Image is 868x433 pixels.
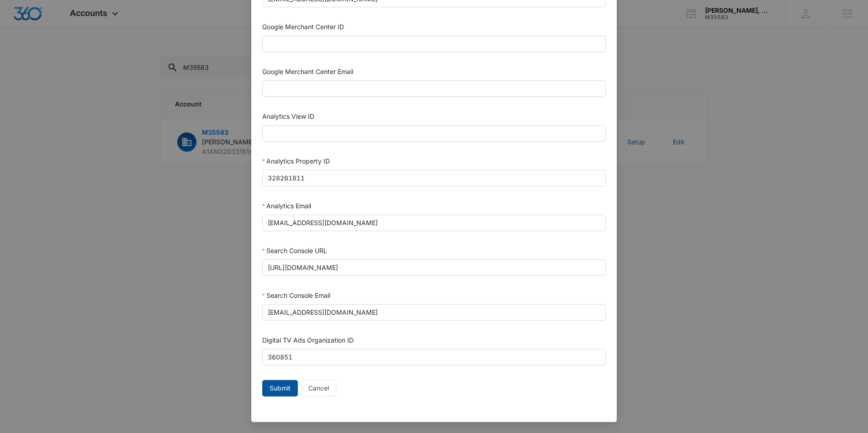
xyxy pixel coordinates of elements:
label: Search Console URL [262,247,327,254]
input: Analytics Email [262,215,606,231]
label: Google Merchant Center Email [262,68,353,75]
label: Google Merchant Center ID [262,23,344,31]
input: Analytics Property ID [262,170,606,186]
input: Search Console URL [262,259,606,276]
input: Google Merchant Center ID [262,36,606,52]
input: Search Console Email [262,304,606,321]
button: Submit [262,380,298,396]
input: Analytics View ID [262,125,606,142]
input: Google Merchant Center Email [262,80,606,97]
label: Analytics Property ID [262,157,330,165]
label: Analytics Email [262,202,311,210]
span: Submit [270,383,291,393]
span: Cancel [308,383,329,393]
label: Analytics View ID [262,112,314,120]
label: Digital TV Ads Organization ID [262,336,354,344]
button: Cancel [301,380,336,396]
input: Digital TV Ads Organization ID [262,349,606,365]
label: Search Console Email [262,291,330,299]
